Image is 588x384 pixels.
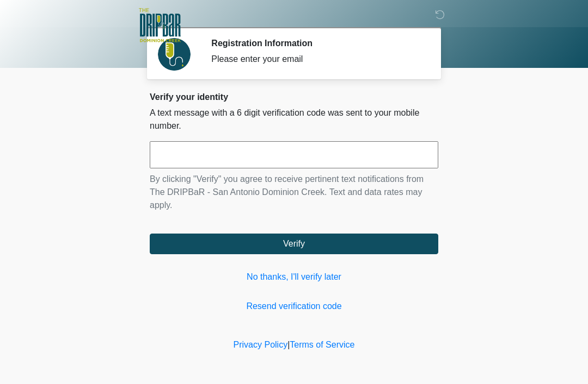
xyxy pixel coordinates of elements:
img: The DRIPBaR - San Antonio Dominion Creek Logo [139,8,181,44]
button: Verify [150,234,438,254]
a: Resend verification code [150,300,438,313]
p: By clicking "Verify" you agree to receive pertinent text notifications from The DRIPBaR - San Ant... [150,173,438,212]
a: Privacy Policy [234,340,288,349]
p: A text message with a 6 digit verification code was sent to your mobile number. [150,106,438,133]
img: Agent Avatar [158,38,191,71]
div: Please enter your email [211,53,422,66]
a: No thanks, I'll verify later [150,270,438,284]
h2: Verify your identity [150,92,438,102]
a: Terms of Service [290,340,354,349]
a: | [287,340,290,349]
